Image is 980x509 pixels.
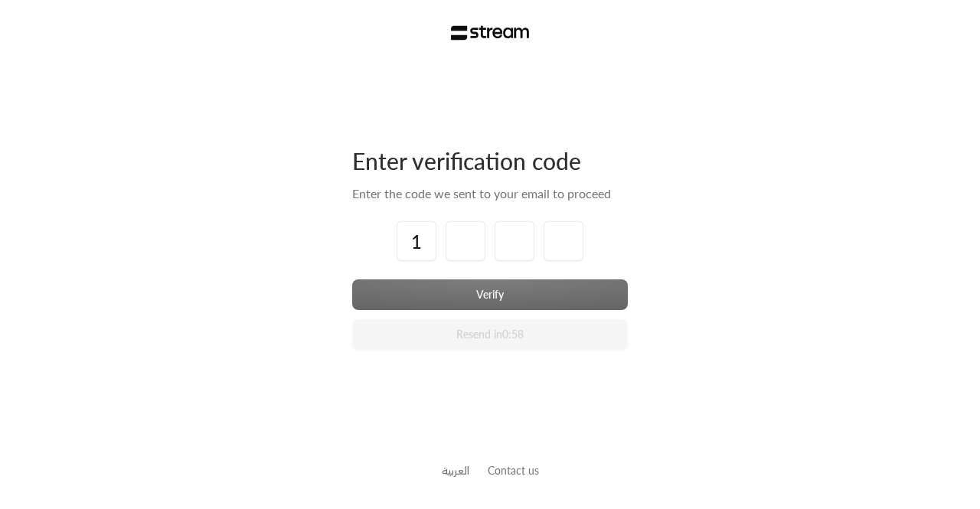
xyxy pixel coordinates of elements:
[451,25,530,41] img: Stream Logo
[488,462,539,478] button: Contact us
[488,464,539,477] a: Contact us
[352,146,628,175] div: Enter verification code
[442,456,469,485] a: العربية
[352,184,628,203] div: Enter the code we sent to your email to proceed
